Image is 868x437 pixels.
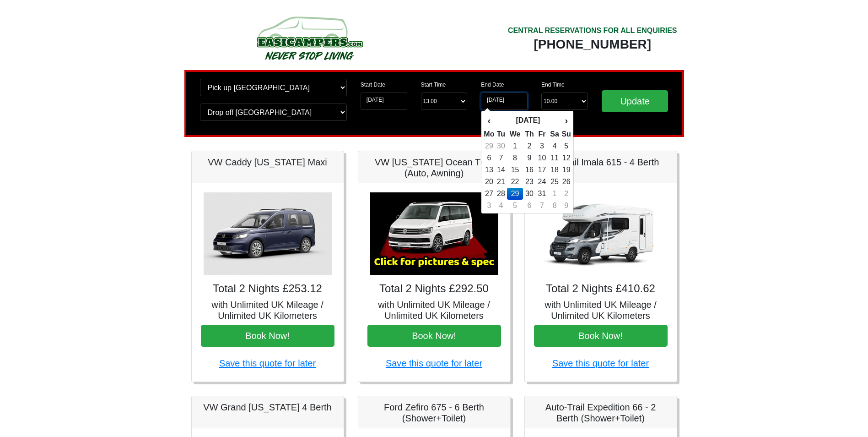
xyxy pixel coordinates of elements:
td: 6 [483,152,495,164]
td: 10 [536,152,548,164]
label: Start Date [361,81,385,89]
td: 14 [495,164,507,176]
td: 20 [483,176,495,188]
td: 8 [548,200,561,212]
a: Save this quote for later [386,358,482,368]
button: Book Now! [201,325,334,347]
td: 26 [561,176,571,188]
h4: Total 2 Nights £253.12 [201,282,334,295]
td: 9 [561,200,571,212]
label: End Time [541,81,565,89]
td: 5 [561,140,571,152]
td: 24 [536,176,548,188]
td: 2 [523,140,536,152]
h5: with Unlimited UK Mileage / Unlimited UK Kilometers [201,299,334,321]
td: 31 [536,188,548,200]
td: 18 [548,164,561,176]
td: 16 [523,164,536,176]
label: End Date [481,81,504,89]
th: › [561,113,571,128]
td: 3 [536,140,548,152]
h4: Total 2 Nights £292.50 [367,282,501,295]
td: 2 [561,188,571,200]
th: Tu [495,128,507,140]
h5: VW Grand [US_STATE] 4 Berth [201,402,334,413]
img: Auto-trail Imala 615 - 4 Berth [537,192,665,275]
td: 28 [495,188,507,200]
td: 1 [548,188,561,200]
td: 25 [548,176,561,188]
div: [PHONE_NUMBER] [508,36,677,53]
td: 23 [523,176,536,188]
h5: Auto-trail Imala 615 - 4 Berth [534,157,668,168]
img: VW Caddy California Maxi [204,192,332,275]
input: Return Date [481,93,528,110]
button: Book Now! [534,325,668,347]
h5: with Unlimited UK Mileage / Unlimited UK Kilometers [534,299,668,321]
td: 6 [523,200,536,212]
td: 1 [507,140,523,152]
td: 4 [495,200,507,212]
td: 30 [523,188,536,200]
a: Save this quote for later [552,358,649,368]
input: Start Date [361,93,407,110]
td: 7 [495,152,507,164]
td: 21 [495,176,507,188]
th: Su [561,128,571,140]
td: 11 [548,152,561,164]
h5: VW [US_STATE] Ocean T6.1 (Auto, Awning) [367,157,501,179]
h5: with Unlimited UK Mileage / Unlimited UK Kilometers [367,299,501,321]
label: Start Time [421,81,446,89]
th: ‹ [483,113,495,128]
td: 19 [561,164,571,176]
td: 5 [507,200,523,212]
td: 8 [507,152,523,164]
th: Fr [536,128,548,140]
button: Book Now! [367,325,501,347]
input: Update [602,90,669,112]
img: VW California Ocean T6.1 (Auto, Awning) [370,192,498,275]
th: Th [523,128,536,140]
td: 29 [483,140,495,152]
h5: Ford Zefiro 675 - 6 Berth (Shower+Toilet) [367,402,501,424]
td: 15 [507,164,523,176]
h5: VW Caddy [US_STATE] Maxi [201,157,334,168]
th: Mo [483,128,495,140]
td: 13 [483,164,495,176]
td: 17 [536,164,548,176]
a: Save this quote for later [219,358,316,368]
h5: Auto-Trail Expedition 66 - 2 Berth (Shower+Toilet) [534,402,668,424]
td: 12 [561,152,571,164]
td: 30 [495,140,507,152]
img: campers-checkout-logo.png [222,13,396,63]
h4: Total 2 Nights £410.62 [534,282,668,295]
td: 29 [507,188,523,200]
td: 27 [483,188,495,200]
th: Sa [548,128,561,140]
th: [DATE] [495,113,561,128]
td: 7 [536,200,548,212]
div: CENTRAL RESERVATIONS FOR ALL ENQUIRIES [508,25,677,36]
th: We [507,128,523,140]
td: 22 [507,176,523,188]
td: 3 [483,200,495,212]
td: 4 [548,140,561,152]
td: 9 [523,152,536,164]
